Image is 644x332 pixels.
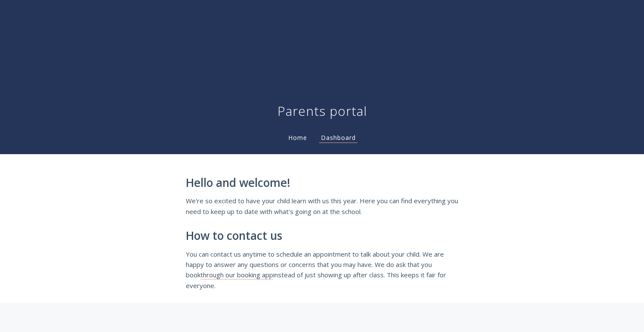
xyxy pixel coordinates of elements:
p: You can contact us anytime to schedule an appointment to talk about your child. We are happy to a... [186,249,459,291]
h2: How to contact us [186,230,459,242]
a: Dashboard [319,133,357,143]
a: through our booking app [200,270,273,279]
h2: Hello and welcome! [186,177,459,189]
h1: Parents portal [277,102,367,120]
a: Home [287,133,309,142]
p: We're so excited to have your child learn with us this year. Here you can find everything you nee... [186,195,459,217]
